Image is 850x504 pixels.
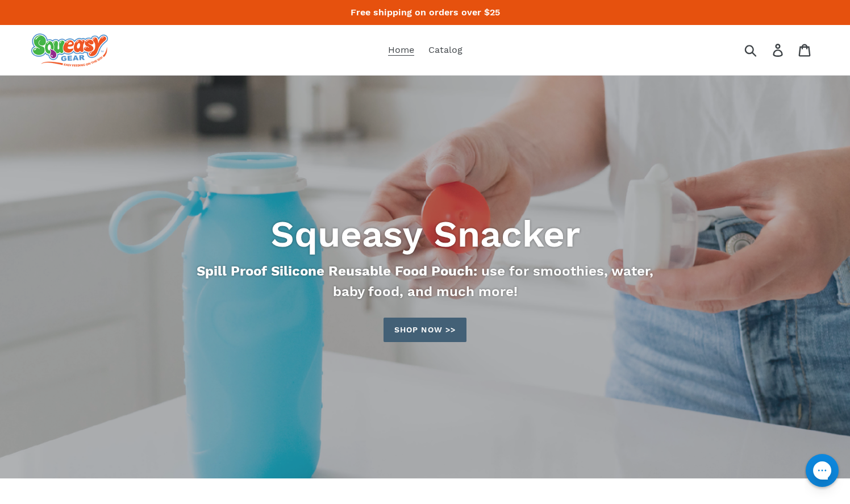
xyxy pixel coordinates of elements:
[384,318,466,342] a: Shop now >>: Catalog
[748,38,780,63] input: Search
[115,212,735,256] h2: Squeasy Snacker
[197,263,477,279] strong: Spill Proof Silicone Reusable Food Pouch:
[31,34,108,66] img: squeasy gear snacker portable food pouch
[423,41,468,59] a: Catalog
[428,44,463,56] span: Catalog
[382,41,420,59] a: Home
[388,44,414,56] span: Home
[193,261,657,302] p: use for smoothies, water, baby food, and much more!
